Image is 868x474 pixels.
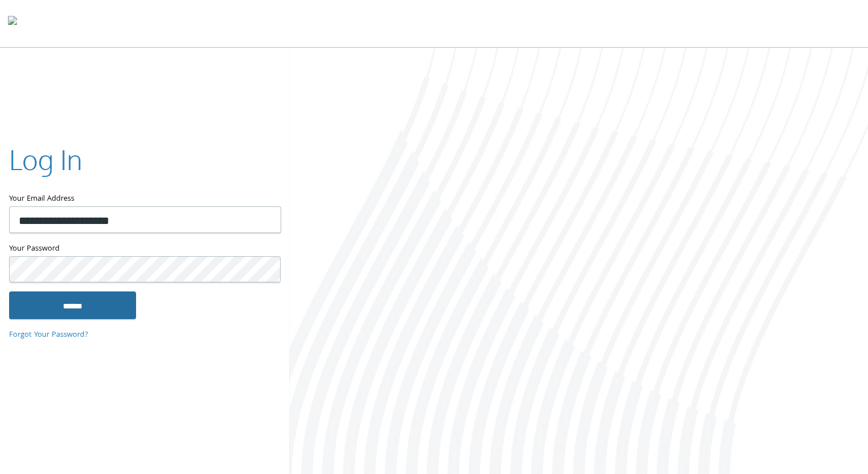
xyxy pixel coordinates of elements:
a: Forgot Your Password? [9,329,88,341]
keeper-lock: Open Keeper Popup [258,262,272,276]
keeper-lock: Open Keeper Popup [258,213,272,226]
h2: Log In [9,141,82,179]
label: Your Password [9,242,280,256]
img: todyl-logo-dark.svg [8,12,17,35]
